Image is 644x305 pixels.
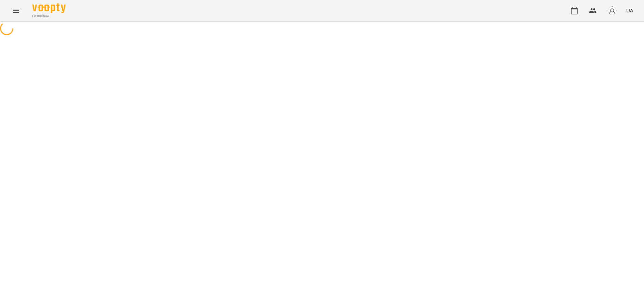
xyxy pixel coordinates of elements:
[624,4,636,17] button: UA
[8,3,24,19] button: Menu
[32,3,66,13] img: Voopty Logo
[32,14,66,18] span: For Business
[626,7,633,14] span: UA
[607,6,617,15] img: avatar_s.png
